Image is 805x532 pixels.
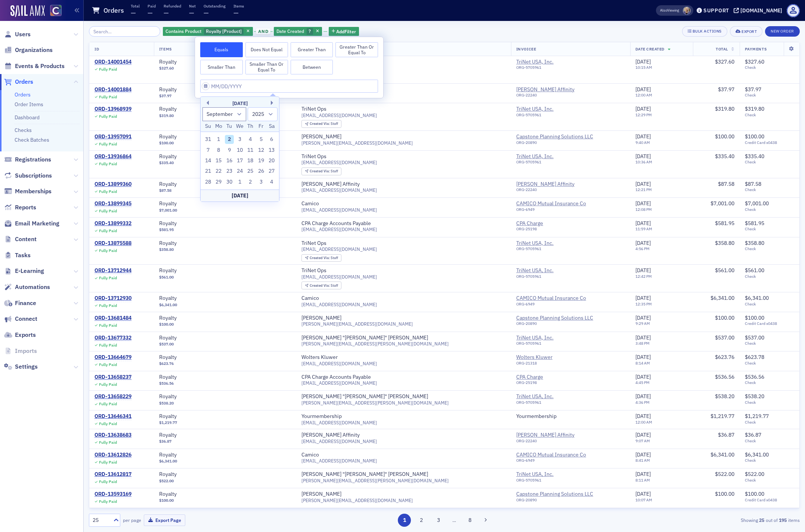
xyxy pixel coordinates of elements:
div: ORD-13936864 [95,153,131,160]
span: Royalty [159,220,253,227]
button: 2 [415,514,428,527]
span: Wolters Kluwer [516,354,584,361]
button: Smaller Than [200,60,243,75]
span: Royalty [159,86,253,93]
div: Choose Tuesday, September 30th, 2025 [225,178,234,187]
button: Does Not Equal [245,42,288,57]
div: ORD-14001454 [95,59,131,65]
a: [PERSON_NAME] Affinity [516,86,584,93]
div: ORD-13712944 [95,267,131,274]
button: AddFilter [329,27,359,36]
div: Choose Wednesday, September 17th, 2025 [235,156,244,165]
a: Royalty [159,153,253,160]
span: Finance [15,299,36,307]
a: ORD-13658229 [95,393,131,400]
div: ORD-13593169 [95,491,131,498]
span: Royalty [159,59,253,65]
a: Yourmembership [301,413,342,420]
a: ORD-13612826 [95,452,131,458]
span: TriNet USA, Inc. [516,153,584,160]
div: ORD-13681484 [95,315,131,322]
a: SailAMX [10,5,45,17]
a: TriNet Ops [301,267,326,274]
div: Choose Sunday, September 14th, 2025 [204,156,213,165]
div: Choose Friday, September 19th, 2025 [257,156,266,165]
div: [PERSON_NAME] [301,491,341,498]
span: Royalty [159,200,253,207]
a: TriNet USA, Inc. [516,240,584,247]
span: CAMICO Mutual Insurance Co [516,295,586,302]
a: ORD-13664679 [95,354,131,361]
div: [DATE] [201,190,279,202]
a: Users [4,30,31,39]
span: — [148,9,153,17]
a: Capstone Planning Solutions LLC [516,491,593,498]
p: Net [189,3,196,9]
span: Royalty [159,181,253,188]
div: ORD-13677332 [95,335,131,341]
a: New Order [765,27,800,34]
span: — [233,9,239,17]
div: Choose Friday, September 5th, 2025 [257,135,266,144]
div: ORD-13899332 [95,220,131,227]
a: ORD-13646341 [95,413,131,420]
span: Date Created [276,28,304,34]
button: Export Page [144,514,185,526]
a: Royalty [159,491,253,498]
div: Camico [301,452,319,458]
a: TriNet Ops [301,106,326,113]
a: Capstone Planning Solutions LLC [516,315,593,322]
div: Yourmembership [516,413,557,420]
span: Royalty [159,432,253,439]
button: Next Month [271,101,275,105]
a: ORD-13658237 [95,374,131,381]
a: ORD-13899360 [95,181,131,188]
div: [PERSON_NAME] [301,315,341,322]
a: Royalty [159,240,253,247]
div: Also [660,8,667,13]
a: Royalty [159,413,253,420]
a: [PERSON_NAME] Affinity [301,181,360,188]
a: Royalty [159,133,253,140]
p: Items [233,3,244,9]
a: Royalty [159,452,253,458]
a: Automations [4,283,50,291]
div: [PERSON_NAME] "[PERSON_NAME]" [PERSON_NAME] [301,471,428,478]
a: Finance [4,299,36,307]
a: Royalty [159,393,253,400]
span: Events & Products [15,62,65,70]
span: Gallagher Affinity [516,181,584,188]
div: Choose Friday, September 26th, 2025 [257,167,266,176]
a: Connect [4,315,37,323]
a: [PERSON_NAME] Affinity [301,432,360,439]
a: ORD-13638683 [95,432,131,439]
a: TriNet USA, Inc. [516,106,584,113]
a: Wolters Kluwer [301,354,338,361]
label: per page [123,517,141,523]
a: Royalty [159,335,253,341]
span: Royalty [159,295,253,302]
span: Subscriptions [15,172,52,180]
a: Content [4,235,37,243]
span: ? [309,28,311,34]
span: Email Marketing [15,219,59,228]
a: Organizations [4,46,53,54]
img: SailAMX [50,5,62,16]
div: Choose Saturday, September 27th, 2025 [267,167,276,176]
a: [PERSON_NAME] Affinity [516,432,584,439]
span: ID [95,46,99,52]
span: Royalty [159,374,253,381]
a: TriNet USA, Inc. [516,393,584,400]
a: Settings [4,363,38,371]
span: TriNet USA, Inc. [516,267,584,274]
button: [DOMAIN_NAME] [734,8,785,13]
